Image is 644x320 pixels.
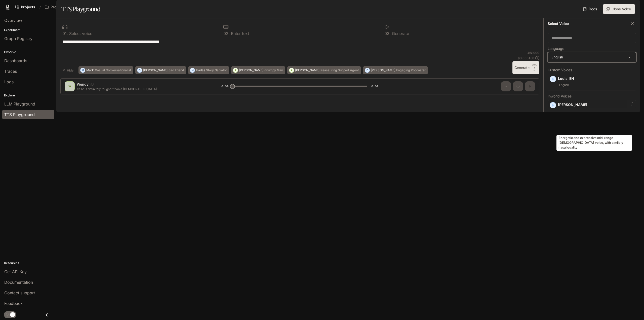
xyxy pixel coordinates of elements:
div: H [190,66,195,74]
p: Inworld Voices [548,94,636,98]
p: [PERSON_NAME] [371,69,395,72]
button: Clone Voice [603,4,635,14]
p: [PERSON_NAME] [295,69,319,72]
p: [PERSON_NAME] [558,102,634,107]
span: Projects [21,5,35,9]
p: Engaging Podcaster [396,69,426,72]
p: Louis_EN [558,76,634,81]
button: T[PERSON_NAME]Grumpy Man [231,66,285,74]
div: D [365,66,370,74]
p: Enter text [230,31,249,35]
div: Energetic and expressive mid-range [DEMOGRAPHIC_DATA] voice, with a mildly nasal quality [556,135,632,151]
p: Reassuring Support Agent [320,69,359,72]
p: ⏎ [532,63,537,72]
p: 0 3 . [384,31,391,35]
p: 0 1 . [62,31,68,35]
div: A [289,66,294,74]
p: [PERSON_NAME] [239,69,263,72]
button: HHadesStory Narrator [188,66,229,74]
p: Casual Conversationalist [95,69,131,72]
button: Hide [60,66,76,74]
a: Go to projects [13,2,37,12]
span: English [558,82,570,88]
div: M [80,66,85,74]
div: / [37,5,43,10]
button: Open workspace menu [43,2,87,12]
p: Language [548,47,564,50]
a: Docs [582,4,599,14]
p: [PERSON_NAME] [143,69,168,72]
p: Energetic and expressive mid-range male voice, with a mildly nasal quality [558,107,634,116]
div: T [233,66,238,74]
p: Mark [86,69,94,72]
p: Sad Friend [169,69,184,72]
button: A[PERSON_NAME]Reassuring Support Agent [287,66,361,74]
p: Generate [391,31,409,35]
button: MMarkCasual Conversationalist [78,66,133,74]
p: Hades [196,69,205,72]
p: 0 2 . [223,31,230,35]
h1: TTS Playground [61,4,100,14]
button: O[PERSON_NAME]Sad Friend [135,66,186,74]
div: English [548,52,636,62]
button: D[PERSON_NAME]Engaging Podcaster [363,66,428,74]
p: 46 / 1000 [527,51,539,55]
div: O [137,66,142,74]
p: Select voice [68,31,92,35]
p: CTRL + [532,63,537,69]
p: $ 0.000460 [518,56,534,60]
button: GenerateCTRL +⏎ [512,61,539,74]
p: Story Narrator [206,69,227,72]
p: Grumpy Man [264,69,283,72]
p: Project [PERSON_NAME] [51,5,79,9]
button: Copy Voice ID [629,102,634,106]
p: Custom Voices [548,68,636,72]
